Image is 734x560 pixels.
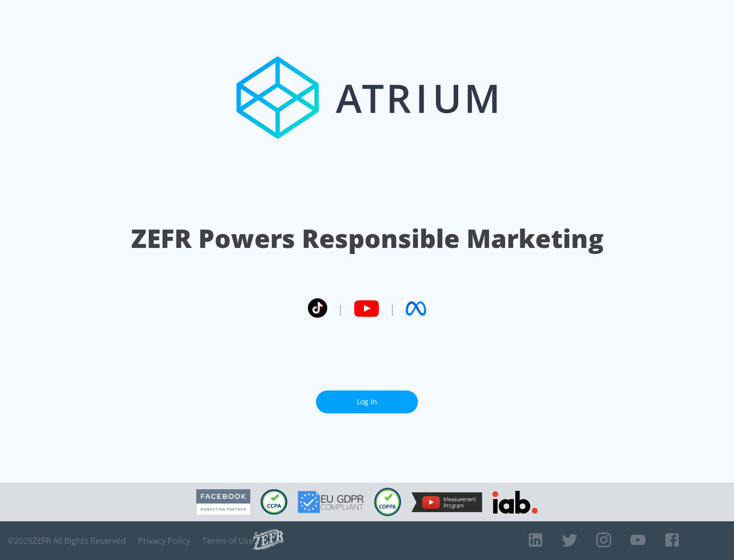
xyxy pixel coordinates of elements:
h1: ZEFR Powers Responsible Marketing [131,221,604,256]
img: CCPA Compliant [260,489,287,515]
img: YouTube Measurement Program [411,492,482,512]
img: Facebook Marketing Partner [196,489,250,515]
span: | [337,301,344,316]
a: Privacy Policy [138,536,190,546]
img: GDPR Compliant [298,491,364,513]
span: © 2025 ZEFR All Rights Reserved [8,536,126,546]
img: COPPA Compliant [374,488,401,516]
span: | [389,301,396,316]
img: IAB [492,491,538,514]
a: Log In [316,390,418,413]
a: Terms of Use [202,536,253,546]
